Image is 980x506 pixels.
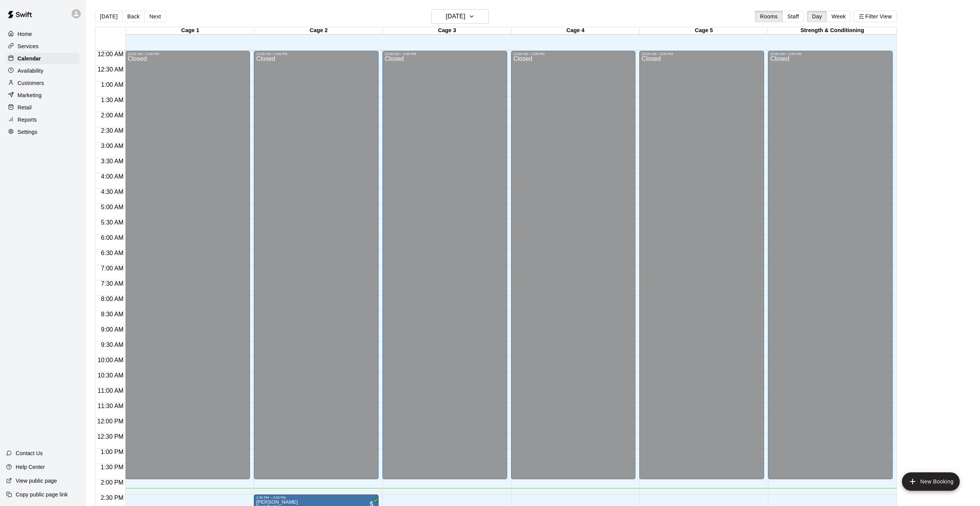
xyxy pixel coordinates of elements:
button: Rooms [755,11,782,22]
span: 7:00 AM [99,265,126,272]
div: Closed [513,56,634,482]
p: Home [18,30,32,38]
p: Reports [18,116,37,124]
p: Retail [18,104,32,111]
span: 4:00 AM [99,173,126,180]
button: [DATE] [431,9,489,24]
span: 5:00 AM [99,204,126,210]
a: Customers [6,77,80,89]
div: 12:00 AM – 2:00 PM: Closed [768,51,893,479]
div: 12:00 AM – 2:00 PM [642,52,762,56]
span: 1:00 PM [99,449,126,455]
div: Cage 1 [126,27,254,34]
button: Back [122,11,145,22]
div: 12:00 AM – 2:00 PM [770,52,890,56]
span: 1:30 PM [99,464,126,470]
span: 1:00 AM [99,81,126,88]
p: Services [18,42,39,50]
div: 12:00 AM – 2:00 PM [513,52,634,56]
span: 6:00 AM [99,234,126,241]
div: 2:30 PM – 3:00 PM [256,496,376,499]
p: Settings [18,128,38,136]
p: View public page [16,477,57,485]
div: 12:00 AM – 2:00 PM [385,52,505,56]
a: Home [6,28,80,40]
span: 2:00 PM [99,479,126,486]
div: Closed [256,56,376,482]
p: Calendar [18,55,41,62]
div: 12:00 AM – 2:00 PM: Closed [254,51,379,479]
span: 12:30 PM [95,433,125,440]
span: 3:30 AM [99,158,126,164]
span: 11:30 AM [96,403,126,409]
p: Help Center [16,463,45,471]
h6: [DATE] [446,11,465,22]
div: Closed [385,56,505,482]
div: Closed [770,56,890,482]
span: 12:30 AM [96,66,126,73]
button: Day [807,11,827,22]
div: Closed [642,56,762,482]
p: Copy public page link [16,491,68,498]
span: 2:30 PM [99,495,126,501]
a: Reports [6,114,80,125]
p: Customers [18,79,44,87]
span: 11:00 AM [96,387,126,394]
div: Strength & Conditioning [768,27,896,34]
span: 6:30 AM [99,250,126,256]
a: Calendar [6,53,80,64]
span: 8:30 AM [99,311,126,317]
button: Filter View [854,11,897,22]
span: 2:00 AM [99,112,126,119]
div: Cage 2 [255,27,383,34]
button: Next [144,11,166,22]
button: [DATE] [95,11,122,22]
span: 9:00 AM [99,326,126,333]
span: 8:00 AM [99,296,126,302]
div: 12:00 AM – 2:00 PM: Closed [125,51,250,479]
span: 3:00 AM [99,143,126,149]
div: 12:00 AM – 2:00 PM: Closed [511,51,636,479]
span: 2:30 AM [99,127,126,134]
a: Settings [6,126,80,138]
div: 12:00 AM – 2:00 PM [127,52,248,56]
div: 12:00 AM – 2:00 PM [256,52,376,56]
button: Week [826,11,851,22]
button: Staff [782,11,804,22]
span: 12:00 AM [96,51,126,57]
a: Availability [6,65,80,76]
button: add [902,472,960,491]
div: Cage 4 [511,27,640,34]
div: Closed [127,56,248,482]
a: Marketing [6,89,80,101]
div: 12:00 AM – 2:00 PM: Closed [639,51,764,479]
a: Retail [6,102,80,113]
span: 9:30 AM [99,342,126,348]
span: 7:30 AM [99,280,126,287]
p: Availability [18,67,44,75]
span: 1:30 AM [99,97,126,103]
p: Contact Us [16,449,43,457]
a: Services [6,41,80,52]
span: 5:30 AM [99,219,126,226]
span: 10:00 AM [96,357,126,363]
p: Marketing [18,91,42,99]
span: 4:30 AM [99,189,126,195]
span: 10:30 AM [96,372,126,379]
div: Cage 5 [640,27,768,34]
span: 12:00 PM [95,418,125,425]
div: 12:00 AM – 2:00 PM: Closed [382,51,507,479]
div: Cage 3 [383,27,511,34]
